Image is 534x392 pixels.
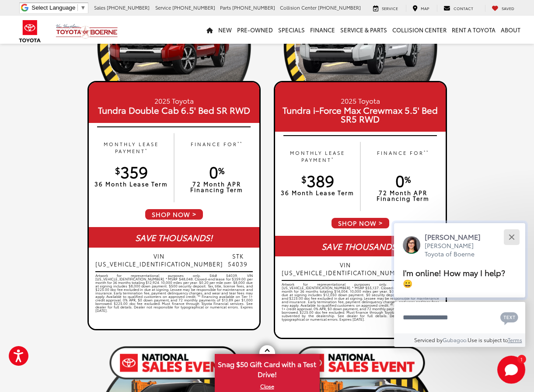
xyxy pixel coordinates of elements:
a: Home [204,16,216,44]
span: [PHONE_NUMBER] [318,4,361,11]
span: SHOP NOW [144,208,204,220]
a: New [216,16,234,44]
div: Artwork for representational purposes only. Stk# 54039. VIN [US_VEHICLE_IDENTIFICATION_NUMBER]. *... [95,274,253,326]
span: ▼ [80,4,86,11]
span: 359 [115,160,148,182]
p: FINANCE FOR [178,140,255,155]
p: 36 Month Lease Term [93,181,170,187]
a: Collision Center [390,16,449,44]
span: I'm online! How may I help? 😀 [403,266,505,289]
div: SAVE THOUSANDS! [89,227,259,248]
span: SHOP NOW [331,217,390,229]
a: Finance [307,16,338,44]
span: Sales [94,4,105,11]
sup: % [405,173,411,185]
textarea: Type your message [394,302,525,333]
span: Parts [220,4,231,11]
a: Gubagoo. [443,336,468,343]
small: 2025 Toyota [277,95,443,105]
span: ​ [77,4,78,11]
span: 389 [301,169,334,191]
svg: Text [500,311,518,325]
span: Serviced by [414,336,443,343]
span: Select Language [31,4,75,11]
p: 72 Month APR Financing Term [178,181,255,192]
sup: % [218,164,224,176]
p: 72 Month APR Financing Term [365,190,441,201]
span: Service [155,4,171,11]
span: VIN [US_VEHICLE_IDENTIFICATION_NUMBER] [95,252,223,268]
a: Contact [437,5,480,12]
a: Terms [508,336,522,343]
span: Map [421,5,429,11]
small: 2025 Toyota [91,95,257,105]
span: Contact [454,5,473,11]
p: MONTHLY LEASE PAYMENT [279,149,356,164]
div: Artwork for representational purposes only. Stk# 53572. VIN [US_VEHICLE_IDENTIFICATION_NUMBER]. *... [282,283,439,335]
span: Snag $50 Gift Card with a Test Drive! [216,355,319,381]
a: Service [366,5,405,12]
span: Service [382,5,398,11]
a: Pre-Owned [234,16,276,44]
span: Saved [502,5,514,11]
a: Service & Parts: Opens in a new tab [338,16,390,44]
svg: Start Chat [497,356,525,384]
div: Close[PERSON_NAME][PERSON_NAME] Toyota of BoerneI'm online! How may I help? 😀Type your messageCha... [394,223,525,347]
p: [PERSON_NAME] Toyota of Boerne [425,241,489,259]
a: About [498,16,523,44]
span: [PHONE_NUMBER] [232,4,275,11]
span: [PHONE_NUMBER] [172,4,215,11]
p: 36 Month Lease Term [279,190,356,196]
a: Select Language​ [31,4,86,11]
span: [PHONE_NUMBER] [107,4,150,11]
span: Collision Center [280,4,317,11]
span: Tundra i-Force Max Crewmax 5.5' Bed SR5 RWD [277,105,443,123]
p: [PERSON_NAME] [425,232,489,241]
p: MONTHLY LEASE PAYMENT [93,140,170,155]
div: SAVE THOUSANDS! [275,236,446,256]
span: Use is subject to [468,336,508,343]
p: FINANCE FOR [365,149,441,164]
button: Chat with SMS [498,308,521,327]
a: Rent a Toyota [449,16,498,44]
sup: $ [301,173,307,185]
img: Toyota [14,17,46,45]
span: Tundra Double Cab 6.5' Bed SR RWD [91,105,257,114]
span: 1 [520,357,523,361]
button: Toggle Chat Window [497,356,525,384]
a: My Saved Vehicles [485,5,521,12]
span: 0 [395,169,411,191]
span: 0 [209,160,224,182]
span: VIN [US_VEHICLE_IDENTIFICATION_NUMBER] [282,261,409,276]
img: Vic Vaughan Toyota of Boerne [56,24,118,39]
span: STK 54039 [223,252,253,268]
button: Close [502,227,521,246]
a: Specials [276,16,307,44]
a: Map [406,5,436,12]
sup: $ [115,164,120,176]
